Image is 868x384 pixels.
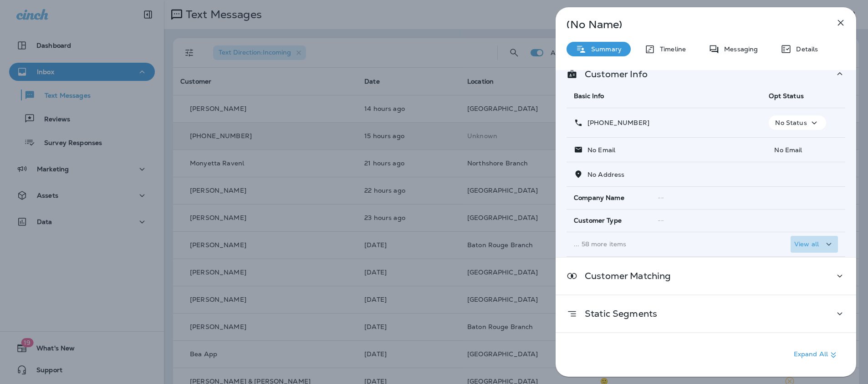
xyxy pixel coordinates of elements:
[583,171,624,178] p: No Address
[574,92,604,100] span: Basic Info
[574,240,754,248] p: ... 58 more items
[769,115,826,130] button: No Status
[791,236,838,253] button: View all
[655,45,686,53] p: Timeline
[658,216,664,224] span: --
[775,119,807,126] p: No Status
[577,272,671,279] p: Customer Matching
[720,45,758,53] p: Messaging
[794,240,819,248] p: View all
[574,217,622,224] span: Customer Type
[790,347,842,363] button: Expand All
[574,194,624,202] span: Company Name
[583,119,649,126] p: [PHONE_NUMBER]
[583,146,615,154] p: No Email
[587,45,622,53] p: Summary
[567,21,815,28] p: (No Name)
[769,92,803,100] span: Opt Status
[577,310,657,317] p: Static Segments
[658,194,664,202] span: --
[577,70,648,78] p: Customer Info
[794,349,839,360] p: Expand All
[769,146,838,154] p: No Email
[791,45,818,53] p: Details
